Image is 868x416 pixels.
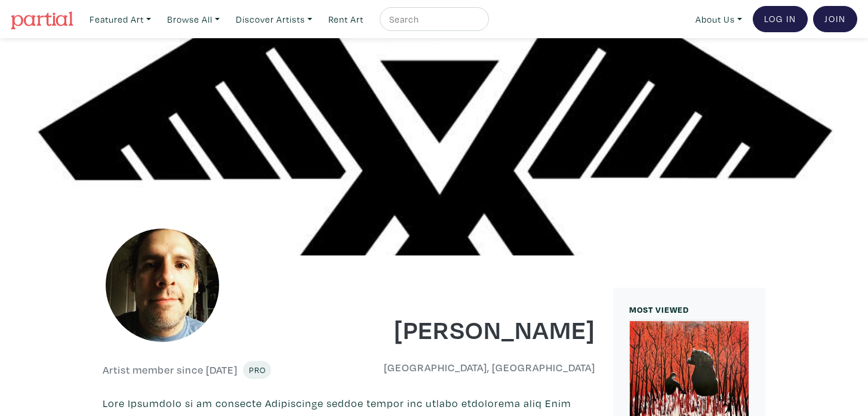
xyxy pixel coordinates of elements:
input: Search [388,12,478,27]
a: Discover Artists [230,7,318,32]
a: About Us [690,7,747,32]
a: Rent Art [323,7,369,32]
span: Pro [248,364,266,375]
h6: Artist member since [DATE] [103,363,238,377]
a: Join [813,6,857,32]
a: Featured Art [84,7,156,32]
h1: [PERSON_NAME] [358,313,596,345]
a: Browse All [162,7,225,32]
a: Log In [753,6,808,32]
small: MOST VIEWED [629,304,689,315]
img: phpThumb.php [103,226,222,345]
h6: [GEOGRAPHIC_DATA], [GEOGRAPHIC_DATA] [358,361,596,374]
